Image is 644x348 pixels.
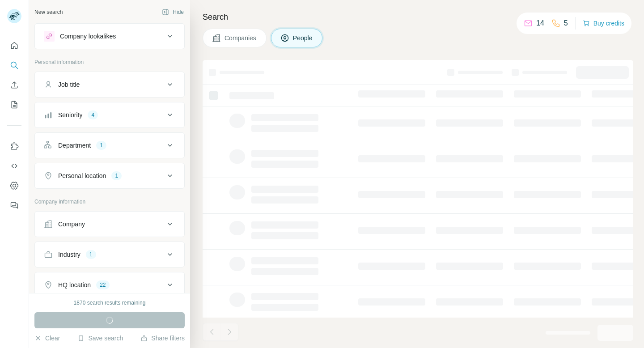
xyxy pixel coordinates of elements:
[583,17,624,30] button: Buy credits
[86,250,96,259] div: 1
[536,18,544,29] p: 14
[7,57,21,73] button: Search
[7,77,21,93] button: Enrich CSV
[35,213,184,235] button: Company
[203,11,633,23] h4: Search
[58,220,85,229] div: Company
[156,5,190,19] button: Hide
[140,334,185,343] button: Share filters
[77,334,123,343] button: Save search
[96,141,106,149] div: 1
[34,58,185,66] p: Personal information
[58,171,106,180] div: Personal location
[35,274,184,296] button: HQ location22
[35,74,184,95] button: Job title
[7,197,21,213] button: Feedback
[58,250,80,259] div: Industry
[7,158,21,174] button: Use Surfe API
[35,135,184,156] button: Department1
[293,34,314,42] span: People
[7,38,21,54] button: Quick start
[35,25,184,47] button: Company lookalikes
[88,111,98,119] div: 4
[58,141,91,150] div: Department
[7,97,21,113] button: My lists
[35,104,184,126] button: Seniority4
[111,172,122,180] div: 1
[7,138,21,154] button: Use Surfe on LinkedIn
[35,244,184,265] button: Industry1
[96,281,109,289] div: 22
[34,198,185,206] p: Company information
[60,32,116,41] div: Company lookalikes
[34,8,63,16] div: New search
[225,34,257,42] span: Companies
[74,299,146,307] div: 1870 search results remaining
[58,80,80,89] div: Job title
[58,110,82,119] div: Seniority
[58,280,91,289] div: HQ location
[564,18,568,29] p: 5
[34,334,60,343] button: Clear
[35,165,184,187] button: Personal location1
[7,178,21,194] button: Dashboard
